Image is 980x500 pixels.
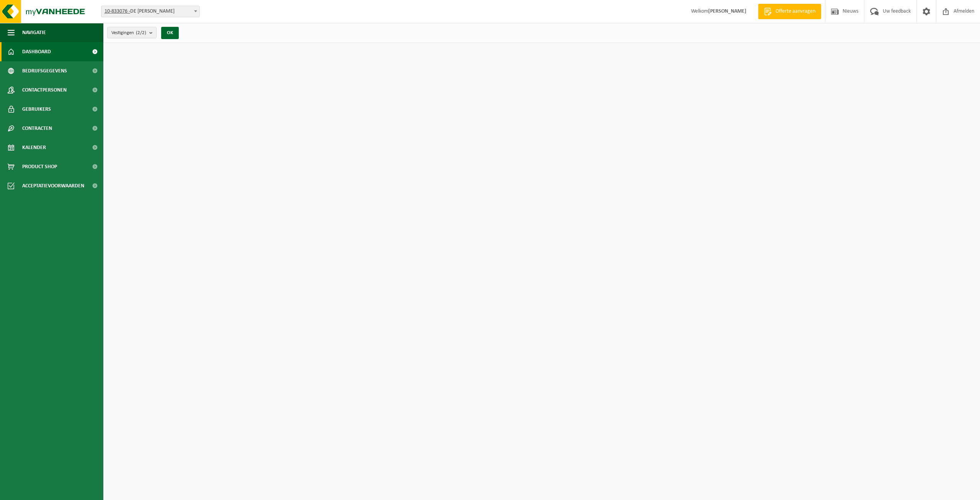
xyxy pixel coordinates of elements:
[22,119,52,138] span: Contracten
[22,42,51,61] span: Dashboard
[22,80,67,100] span: Contactpersonen
[22,23,46,42] span: Navigatie
[22,176,84,195] span: Acceptatievoorwaarden
[136,30,146,35] count: (2/2)
[22,100,51,119] span: Gebruikers
[708,8,746,14] strong: [PERSON_NAME]
[758,4,821,19] a: Offerte aanvragen
[101,6,199,17] span: 10-833076 - DE WANDELER - TORHOUT
[105,8,130,14] tcxspan: Call 10-833076 - via 3CX
[22,138,46,157] span: Kalender
[161,27,179,39] button: OK
[22,157,57,176] span: Product Shop
[111,27,146,39] span: Vestigingen
[774,8,817,15] span: Offerte aanvragen
[22,61,67,80] span: Bedrijfsgegevens
[101,6,200,17] span: 10-833076 - DE WANDELER - TORHOUT
[107,27,157,38] button: Vestigingen(2/2)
